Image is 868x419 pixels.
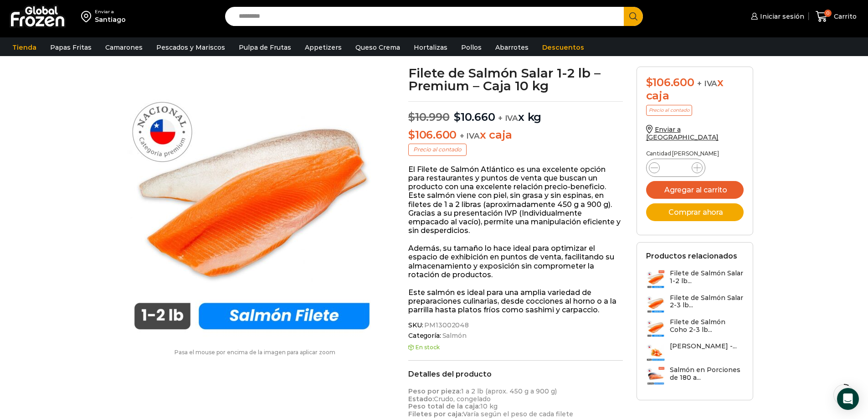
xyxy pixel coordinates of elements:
[408,144,467,155] p: Precio al contado
[457,39,486,56] a: Pollos
[454,110,495,124] bdi: 10.660
[408,332,623,340] span: Categoría:
[81,9,95,24] img: address-field-icon.svg
[408,410,463,418] strong: Filetes por caja:
[408,344,623,351] p: En stock
[646,252,737,260] h2: Productos relacionados
[95,9,126,15] div: Enviar a
[758,12,804,21] span: Iniciar sesión
[115,349,395,356] p: Pasa el mouse por encima de la imagen para aplicar zoom
[667,161,684,174] input: Product quantity
[498,114,518,123] span: + IVA
[670,342,737,350] h3: [PERSON_NAME] -...
[491,39,533,56] a: Abarrotes
[646,125,719,141] a: Enviar a [GEOGRAPHIC_DATA]
[646,318,744,338] a: Filete de Salmón Coho 2-3 lb...
[441,332,467,340] a: Salmón
[408,395,434,403] strong: Estado:
[460,131,480,140] span: + IVA
[408,370,623,378] h2: Detalles del producto
[832,12,857,21] span: Carrito
[46,39,96,56] a: Papas Fritas
[234,39,296,56] a: Pulpa de Frutas
[408,165,623,235] p: El Filete de Salmón Atlántico es una excelente opción para restaurantes y puntos de venta que bus...
[95,15,126,24] div: Santiago
[408,110,449,124] bdi: 10.990
[646,342,737,362] a: [PERSON_NAME] -...
[101,39,147,56] a: Camarones
[749,7,804,26] a: Iniciar sesión
[670,294,744,310] h3: Filete de Salmón Salar 2-3 lb...
[646,269,744,289] a: Filete de Salmón Salar 1-2 lb...
[646,105,692,116] p: Precio al contado
[837,388,859,410] div: Open Intercom Messenger
[408,129,623,142] p: x caja
[670,269,744,285] h3: Filete de Salmón Salar 1-2 lb...
[115,67,389,340] img: salmon 1-2 lb
[646,76,744,103] div: x caja
[646,294,744,314] a: Filete de Salmón Salar 2-3 lb...
[624,7,643,26] button: Search button
[408,128,457,141] bdi: 106.600
[408,402,480,410] strong: Peso total de la caja:
[408,288,623,315] p: Este salmón es ideal para una amplia variedad de preparaciones culinarias, desde cocciones al hor...
[646,76,653,89] span: $
[408,67,623,92] h1: Filete de Salmón Salar 1-2 lb – Premium – Caja 10 kg
[409,39,452,56] a: Hortalizas
[454,110,461,124] span: $
[824,10,832,17] span: 0
[646,181,744,199] button: Agregar al carrito
[408,128,415,141] span: $
[646,150,744,157] p: Cantidad [PERSON_NAME]
[408,321,623,329] span: SKU:
[408,101,623,124] p: x kg
[646,203,744,221] button: Comprar ahora
[351,39,405,56] a: Queso Crema
[697,79,717,88] span: + IVA
[300,39,346,56] a: Appetizers
[408,244,623,279] p: Además, su tamaño lo hace ideal para optimizar el espacio de exhibición en puntos de venta, facil...
[152,39,230,56] a: Pescados y Mariscos
[408,387,461,395] strong: Peso por pieza:
[423,321,469,329] span: PM13002048
[813,6,859,27] a: 0 Carrito
[670,366,744,382] h3: Salmón en Porciones de 180 a...
[646,76,694,89] bdi: 106.600
[670,318,744,334] h3: Filete de Salmón Coho 2-3 lb...
[8,39,41,56] a: Tienda
[538,39,589,56] a: Descuentos
[646,366,744,386] a: Salmón en Porciones de 180 a...
[408,110,415,124] span: $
